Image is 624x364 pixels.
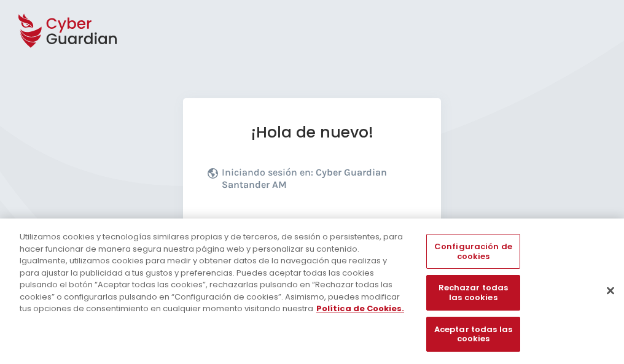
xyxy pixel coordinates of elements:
button: Aceptar todas las cookies [426,317,520,352]
p: Iniciando sesión en: [222,166,413,197]
button: Rechazar todas las cookies [426,276,520,311]
a: Más información sobre su privacidad, se abre en una nueva pestaña [316,303,404,314]
button: Configuración de cookies, Abre el cuadro de diálogo del centro de preferencias. [426,234,520,269]
b: Cyber Guardian Santander AM [222,166,387,190]
div: Utilizamos cookies y tecnologías similares propias y de terceros, de sesión o persistentes, para ... [20,231,408,315]
h1: ¡Hola de nuevo! [208,123,416,142]
button: Cerrar [597,277,624,304]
